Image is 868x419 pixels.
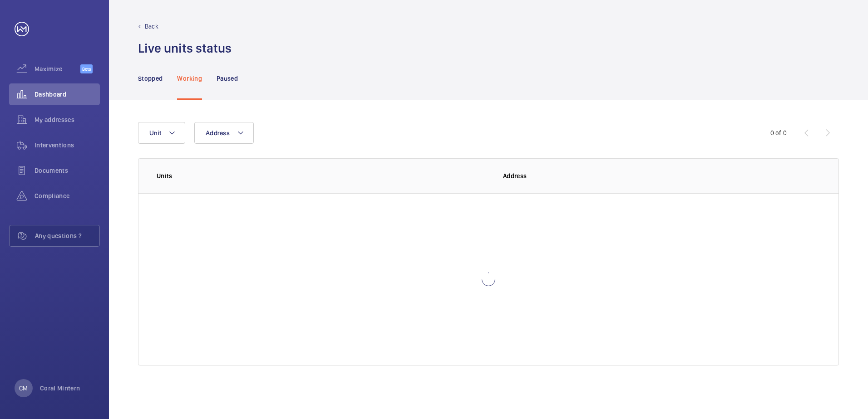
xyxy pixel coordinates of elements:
p: Coral Mintern [40,384,80,393]
span: Interventions [35,141,100,150]
span: Dashboard [35,90,100,99]
p: Working [177,74,202,83]
div: 0 of 0 [770,128,787,137]
span: Compliance [35,191,100,200]
p: Units [157,171,488,180]
p: Address [503,171,820,180]
span: My addresses [35,115,100,124]
p: Back [145,22,158,31]
span: Address [206,129,230,136]
span: Any questions ? [35,231,99,240]
p: CM [19,384,28,393]
span: Unit [149,129,161,136]
p: Paused [217,74,238,83]
span: Beta [80,64,93,73]
button: Unit [138,122,185,144]
h1: Live units status [138,40,232,57]
button: Address [194,122,254,144]
span: Documents [35,166,100,175]
span: Maximize [35,64,80,73]
p: Stopped [138,74,163,83]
